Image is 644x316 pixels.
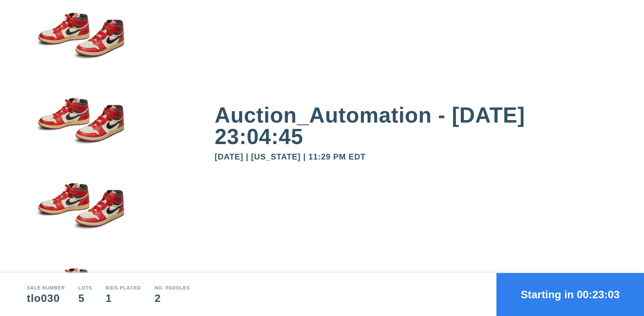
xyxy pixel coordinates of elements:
div: Bids Placed [106,285,141,290]
div: [DATE] | [US_STATE] | 11:29 PM EDT [215,153,617,161]
img: small [27,171,134,256]
div: Auction_Automation - [DATE] 23:04:45 [215,104,617,147]
img: small [27,85,134,171]
div: 2 [155,293,190,304]
div: No. Paddles [155,285,190,290]
div: Sale number [27,285,65,290]
button: Starting in 00:23:03 [496,273,644,316]
div: 1 [106,293,141,304]
div: tlo030 [27,293,65,304]
div: 5 [78,293,92,304]
img: small [27,0,134,86]
div: Lots [78,285,92,290]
